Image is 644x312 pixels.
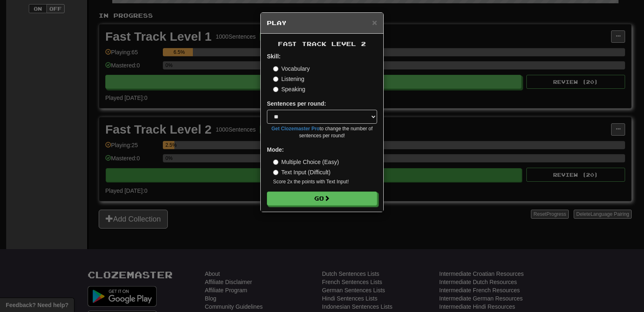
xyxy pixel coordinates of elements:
[273,75,304,83] label: Listening
[273,87,278,92] input: Speaking
[267,19,377,27] h5: Play
[372,18,377,27] span: ×
[273,85,305,93] label: Speaking
[267,99,326,108] label: Sentences per round:
[267,146,284,153] strong: Mode:
[273,170,278,175] input: Text Input (Difficult)
[267,125,377,139] small: to change the number of sentences per round!
[273,168,331,176] label: Text Input (Difficult)
[273,76,278,82] input: Listening
[267,53,280,60] strong: Skill:
[273,178,377,185] small: Score 2x the points with Text Input !
[278,40,366,47] span: Fast Track Level 2
[267,192,377,206] button: Go
[372,18,377,27] button: Close
[273,65,310,73] label: Vocabulary
[271,126,320,132] a: Get Clozemaster Pro
[273,66,278,72] input: Vocabulary
[273,158,339,166] label: Multiple Choice (Easy)
[273,159,278,165] input: Multiple Choice (Easy)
